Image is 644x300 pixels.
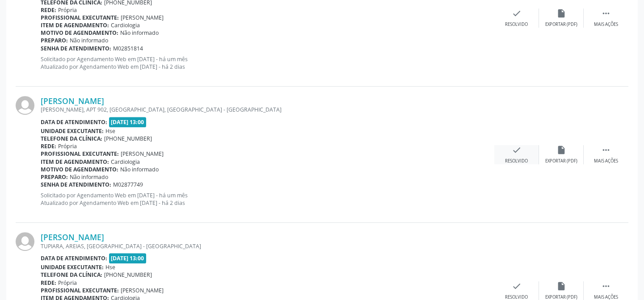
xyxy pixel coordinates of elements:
i:  [601,8,611,18]
span: [DATE] 13:00 [109,253,147,263]
span: Hse [105,263,115,271]
b: Preparo: [41,173,68,181]
span: [PERSON_NAME] [121,287,164,294]
b: Data de atendimento: [41,254,107,262]
span: M02877749 [113,181,143,188]
i: check [512,8,522,18]
div: Resolvido [505,158,528,164]
p: Solicitado por Agendamento Web em [DATE] - há um mês Atualizado por Agendamento Web em [DATE] - h... [41,192,494,207]
b: Rede: [41,6,56,14]
span: Própria [58,142,77,150]
b: Rede: [41,279,56,287]
img: img [16,232,34,251]
div: Mais ações [594,21,618,28]
span: [PHONE_NUMBER] [104,135,152,142]
i: insert_drive_file [556,8,566,18]
i:  [601,145,611,155]
i: check [512,145,522,155]
span: Não informado [120,29,159,37]
div: Exportar (PDF) [545,21,577,28]
b: Senha de atendimento: [41,181,111,188]
b: Senha de atendimento: [41,45,111,52]
b: Item de agendamento: [41,158,109,166]
div: TUPIARA, AREIAS, [GEOGRAPHIC_DATA] - [GEOGRAPHIC_DATA] [41,242,494,250]
b: Profissional executante: [41,150,119,158]
i: insert_drive_file [556,281,566,291]
b: Rede: [41,142,56,150]
a: [PERSON_NAME] [41,232,104,242]
span: Cardiologia [111,21,140,29]
b: Motivo de agendamento: [41,166,118,173]
span: Hse [105,127,115,135]
p: Solicitado por Agendamento Web em [DATE] - há um mês Atualizado por Agendamento Web em [DATE] - h... [41,55,494,71]
span: [PERSON_NAME] [121,150,164,158]
span: [PERSON_NAME] [121,14,164,21]
b: Data de atendimento: [41,118,107,126]
b: Telefone da clínica: [41,135,102,142]
span: [PHONE_NUMBER] [104,271,152,279]
div: Mais ações [594,158,618,164]
i:  [601,281,611,291]
span: M02851814 [113,45,143,52]
b: Profissional executante: [41,14,119,21]
b: Unidade executante: [41,263,104,271]
b: Profissional executante: [41,287,119,294]
b: Unidade executante: [41,127,104,135]
i: check [512,281,522,291]
span: Cardiologia [111,158,140,166]
i: insert_drive_file [556,145,566,155]
span: Não informado [70,173,108,181]
span: Não informado [70,37,108,44]
span: Própria [58,279,77,287]
span: Própria [58,6,77,14]
div: [PERSON_NAME], APT 902, [GEOGRAPHIC_DATA], [GEOGRAPHIC_DATA] - [GEOGRAPHIC_DATA] [41,106,494,113]
div: Exportar (PDF) [545,158,577,164]
a: [PERSON_NAME] [41,96,104,106]
img: img [16,96,34,115]
b: Item de agendamento: [41,21,109,29]
span: Não informado [120,166,159,173]
b: Preparo: [41,37,68,44]
b: Telefone da clínica: [41,271,102,279]
b: Motivo de agendamento: [41,29,118,37]
span: [DATE] 13:00 [109,117,147,127]
div: Resolvido [505,21,528,28]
